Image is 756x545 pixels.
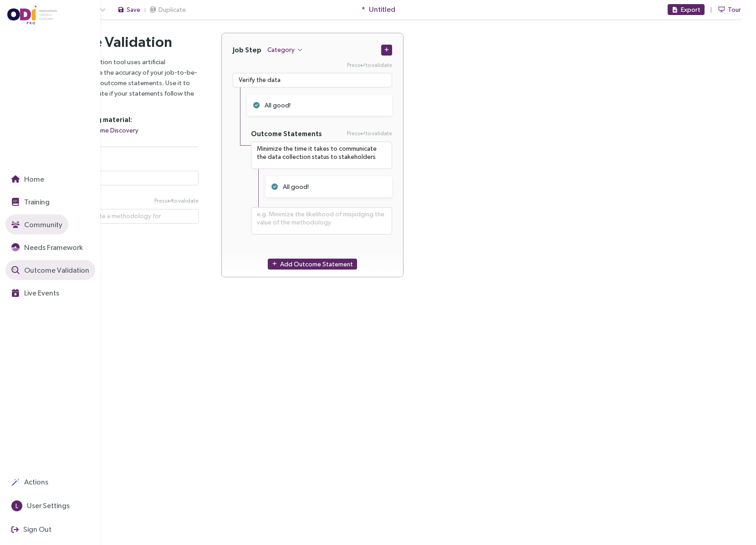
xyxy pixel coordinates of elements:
span: Export [681,5,700,15]
button: Training [5,192,56,212]
button: Tour [718,4,741,15]
button: Needs Framework [5,237,89,257]
span: Home [22,173,44,185]
span: Press to validate [347,129,392,138]
button: Actions [5,472,54,492]
span: Save [127,5,140,15]
img: Training [11,198,20,206]
button: Live Events [5,283,65,303]
textarea: Press Enter to validate [251,207,392,234]
div: All good! [283,182,376,192]
div: All good! [265,100,376,110]
h5: Job Executor [40,158,199,167]
img: JTBD Needs Framework [11,243,20,251]
span: Untitled [369,4,395,15]
button: Save [117,4,141,15]
button: Outcome Validation [5,260,95,280]
textarea: Press Enter to validate [233,73,392,87]
span: Tour [728,5,741,15]
span: Community [22,219,62,230]
button: Home [5,169,50,189]
input: e.g. Innovators [40,171,199,185]
span: Actions [22,476,48,488]
button: Move Up [237,225,242,230]
span: Live Events [22,287,59,299]
button: Delete Outcome Statement [244,225,249,230]
button: Export [668,4,705,15]
span: Press to validate [154,197,199,205]
button: Delete Outcome Statement [244,159,249,165]
img: Actions [11,478,20,486]
span: Sign Out [21,524,51,535]
button: Category [267,44,303,55]
span: User Settings [25,500,70,511]
span: Add Outcome Statement [280,259,353,269]
textarea: Press Enter to validate [251,142,392,169]
img: Live Events [11,289,20,297]
button: Sign Out [5,520,57,540]
button: Community [5,214,68,234]
h4: Job Step [233,46,261,54]
button: Duplicate [149,4,186,15]
img: Outcome Validation [11,266,20,274]
p: The Outcome Validation tool uses artificial intelligence to gauge the accuracy of your job-to-be-... [40,56,199,109]
span: Training [22,196,50,208]
h5: Outcome Statements [251,129,322,138]
span: Outcome Validation [22,265,89,276]
button: Move Down [237,159,242,165]
span: L [15,500,18,511]
span: Category [267,45,295,55]
span: Needs Framework [22,242,83,253]
img: Community [11,220,20,229]
h2: Outcome Validation [40,33,199,51]
img: ODIpro [7,5,57,25]
button: LUser Settings [5,496,76,516]
textarea: Press Enter to validate [40,209,199,224]
button: Add Outcome Statement [268,259,357,270]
